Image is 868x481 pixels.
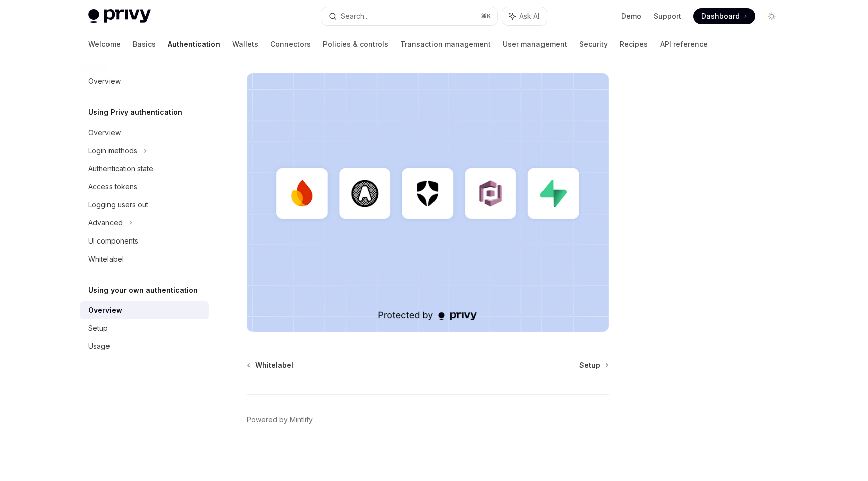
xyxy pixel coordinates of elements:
[701,11,740,21] span: Dashboard
[80,178,209,196] a: Access tokens
[80,160,209,178] a: Authentication state
[80,319,209,337] a: Setup
[323,32,388,56] a: Policies & controls
[232,32,258,56] a: Wallets
[481,12,491,20] span: ⌘ K
[88,340,110,352] div: Usage
[88,235,138,247] div: UI components
[341,10,369,22] div: Search...
[270,32,311,56] a: Connectors
[248,360,293,370] a: Whitelabel
[88,284,198,296] h5: Using your own authentication
[693,8,755,24] a: Dashboard
[88,199,148,211] div: Logging users out
[503,32,567,56] a: User management
[88,106,182,118] h5: Using Privy authentication
[400,32,491,56] a: Transaction management
[88,322,108,334] div: Setup
[88,217,123,229] div: Advanced
[88,253,124,265] div: Whitelabel
[88,127,121,139] div: Overview
[621,11,641,21] a: Demo
[519,11,539,21] span: Ask AI
[88,181,137,193] div: Access tokens
[80,301,209,319] a: Overview
[502,7,547,25] button: Ask AI
[88,304,122,316] div: Overview
[255,360,293,370] span: Whitelabel
[80,232,209,250] a: UI components
[247,415,313,425] a: Powered by Mintlify
[168,32,220,56] a: Authentication
[88,75,121,87] div: Overview
[80,337,209,355] a: Usage
[88,9,151,23] img: light logo
[579,360,600,370] span: Setup
[764,8,780,24] button: Toggle dark mode
[80,250,209,268] a: Whitelabel
[620,32,648,56] a: Recipes
[133,32,156,56] a: Basics
[88,163,153,175] div: Authentication state
[654,11,681,21] a: Support
[321,7,497,25] button: Search...⌘K
[80,196,209,214] a: Logging users out
[247,73,609,332] img: JWT-based auth splash
[660,32,708,56] a: API reference
[80,124,209,142] a: Overview
[80,72,209,90] a: Overview
[88,145,137,157] div: Login methods
[579,360,608,370] a: Setup
[88,32,121,56] a: Welcome
[579,32,608,56] a: Security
